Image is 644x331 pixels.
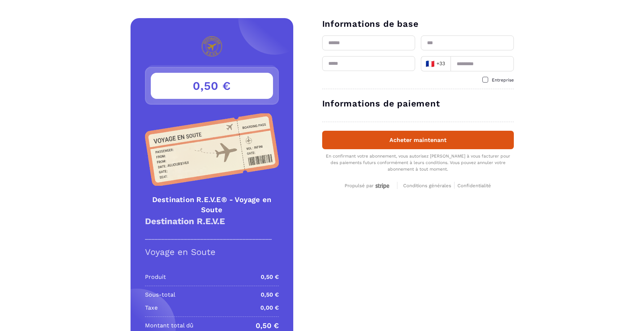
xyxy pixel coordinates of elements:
div: Propulsé par [345,183,391,189]
h3: 0,50 € [151,73,273,99]
span: Conditions générales [403,183,451,188]
p: 0,50 € [261,273,279,281]
span: +33 [425,59,445,69]
h1: Voyage en Soute [145,247,279,257]
p: _______________________________________ [145,233,279,240]
p: Produit [145,273,166,281]
input: Search for option [447,58,448,69]
p: 0,50 € [256,321,279,330]
p: 0,00 € [260,303,279,312]
strong: Destination R.E.V.E [145,216,225,226]
a: Conditions générales [403,182,455,189]
img: Product Image [145,113,279,186]
img: logo [182,36,242,56]
a: Propulsé par [345,182,391,189]
span: Confidentialité [457,183,491,188]
button: Acheter maintenant [322,131,514,149]
span: 🇫🇷 [426,59,435,69]
a: Confidentialité [457,182,491,189]
h3: Informations de paiement [322,98,514,109]
p: 0,50 € [261,290,279,299]
div: En confirmant votre abonnement, vous autorisez [PERSON_NAME] à vous facturer pour des paiements f... [322,153,514,172]
h3: Informations de base [322,18,514,30]
span: Entreprise [492,77,514,83]
h4: Destination R.E.V.E® - Voyage en Soute [145,194,279,215]
div: Search for option [421,56,451,71]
